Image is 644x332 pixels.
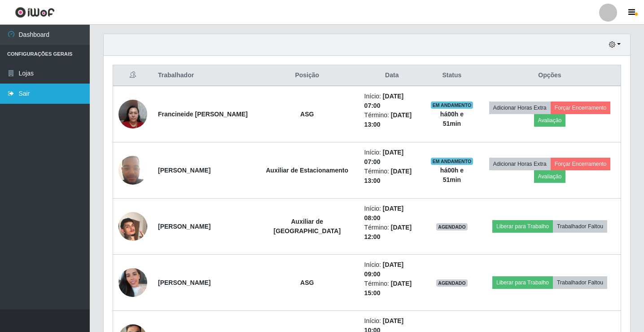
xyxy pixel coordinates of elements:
[118,257,147,308] img: 1750447582660.jpeg
[158,279,210,286] strong: [PERSON_NAME]
[359,65,425,86] th: Data
[440,111,464,127] strong: há 00 h e 51 min
[266,167,348,174] strong: Auxiliar de Estacionamento
[158,223,210,230] strong: [PERSON_NAME]
[553,276,607,289] button: Trabalhador Faltou
[364,261,404,278] time: [DATE] 09:00
[364,92,420,111] li: Início:
[364,223,420,242] li: Término:
[431,102,473,109] span: EM ANDAMENTO
[158,167,210,174] strong: [PERSON_NAME]
[153,65,255,86] th: Trabalhador
[492,220,553,233] button: Liberar para Trabalho
[479,65,621,86] th: Opções
[364,260,420,279] li: Início:
[300,279,314,286] strong: ASG
[551,158,611,170] button: Forçar Encerramento
[440,167,464,183] strong: há 00 h e 51 min
[255,65,359,86] th: Posição
[551,102,611,114] button: Forçar Encerramento
[118,95,147,133] img: 1735852864597.jpeg
[364,167,420,186] li: Término:
[489,158,551,170] button: Adicionar Horas Extra
[534,114,566,127] button: Avaliação
[553,220,607,233] button: Trabalhador Faltou
[364,279,420,298] li: Término:
[364,205,404,221] time: [DATE] 08:00
[436,223,468,230] span: AGENDADO
[118,151,147,189] img: 1694719722854.jpeg
[431,158,473,165] span: EM ANDAMENTO
[364,148,420,167] li: Início:
[364,149,404,165] time: [DATE] 07:00
[425,65,479,86] th: Status
[118,201,147,252] img: 1726002463138.jpeg
[364,93,404,109] time: [DATE] 07:00
[489,102,551,114] button: Adicionar Horas Extra
[158,111,248,118] strong: Francineide [PERSON_NAME]
[436,279,468,287] span: AGENDADO
[364,111,420,129] li: Término:
[300,111,314,118] strong: ASG
[364,204,420,223] li: Início:
[273,218,341,235] strong: Auxiliar de [GEOGRAPHIC_DATA]
[534,170,566,183] button: Avaliação
[492,276,553,289] button: Liberar para Trabalho
[15,7,55,18] img: CoreUI Logo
